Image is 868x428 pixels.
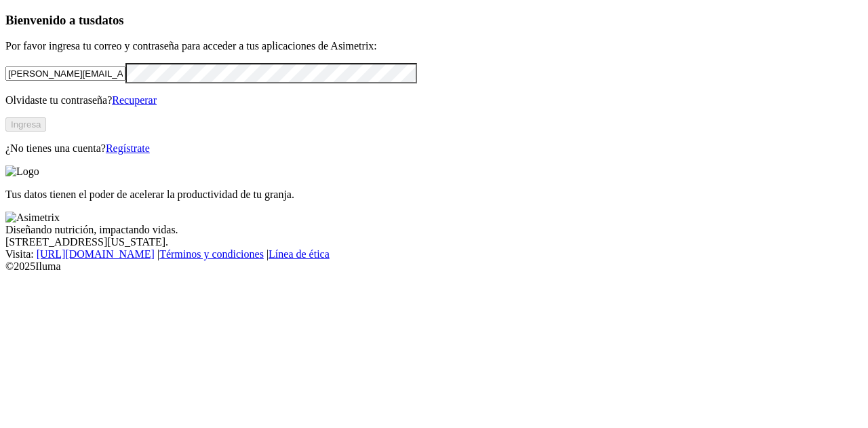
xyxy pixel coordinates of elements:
p: Tus datos tienen el poder de acelerar la productividad de tu granja. [5,189,863,201]
a: Términos y condiciones [159,248,264,260]
input: Tu correo [5,66,125,81]
p: ¿No tienes una cuenta? [5,142,863,155]
a: Recuperar [112,94,157,106]
img: Logo [5,166,39,178]
a: [URL][DOMAIN_NAME] [37,248,155,260]
p: Por favor ingresa tu correo y contraseña para acceder a tus aplicaciones de Asimetrix: [5,40,863,52]
h3: Bienvenido a tus [5,13,863,28]
button: Ingresa [5,117,46,132]
div: © 2025 Iluma [5,260,863,273]
a: Regístrate [106,142,150,154]
div: [STREET_ADDRESS][US_STATE]. [5,236,863,248]
img: Asimetrix [5,212,60,224]
p: Olvidaste tu contraseña? [5,94,863,106]
span: datos [95,13,124,27]
div: Diseñando nutrición, impactando vidas. [5,224,863,236]
a: Línea de ética [269,248,330,260]
div: Visita : | | [5,248,863,260]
